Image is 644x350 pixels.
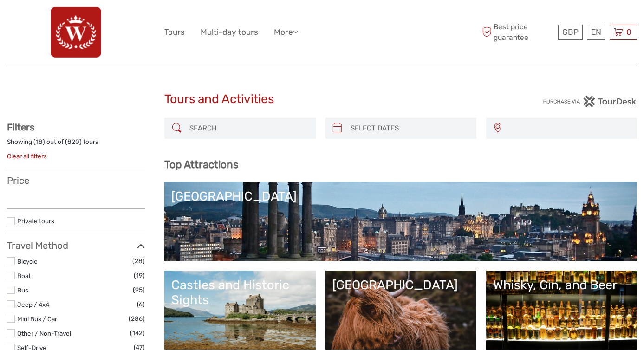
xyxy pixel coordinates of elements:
[562,27,579,37] span: GBP
[332,278,469,343] a: [GEOGRAPHIC_DATA]
[7,152,47,160] a: Clear all filters
[332,278,469,292] div: [GEOGRAPHIC_DATA]
[17,258,38,265] a: Bicycle
[132,256,145,266] span: (28)
[7,240,145,251] h3: Travel Method
[164,158,238,171] b: Top Attractions
[17,330,71,337] a: Other / Non-Travel
[129,313,145,324] span: (286)
[186,120,311,136] input: SEARCH
[164,92,480,107] h1: Tours and Activities
[625,27,633,37] span: 0
[51,7,101,58] img: 742-83ef3242-0fcf-4e4b-9c00-44b4ddc54f43_logo_big.png
[130,328,145,338] span: (142)
[7,175,145,186] h3: Price
[67,137,79,146] label: 820
[347,120,472,136] input: SELECT DATES
[543,96,637,107] img: PurchaseViaTourDesk.png
[171,189,630,254] a: [GEOGRAPHIC_DATA]
[171,278,308,308] div: Castles and Historic Sights
[493,278,630,292] div: Whisky, Gin, and Beer
[493,278,630,343] a: Whisky, Gin, and Beer
[134,270,145,281] span: (19)
[17,217,54,225] a: Private tours
[17,286,28,294] a: Bus
[137,299,145,310] span: (6)
[480,22,556,42] span: Best price guarantee
[17,315,57,323] a: Mini Bus / Car
[587,25,605,40] div: EN
[171,189,630,204] div: [GEOGRAPHIC_DATA]
[164,26,185,39] a: Tours
[36,137,43,146] label: 18
[133,285,145,295] span: (95)
[274,26,298,39] a: More
[17,272,31,279] a: Boat
[7,122,34,133] strong: Filters
[171,278,308,343] a: Castles and Historic Sights
[201,26,258,39] a: Multi-day tours
[17,301,49,308] a: Jeep / 4x4
[7,137,145,152] div: Showing ( ) out of ( ) tours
